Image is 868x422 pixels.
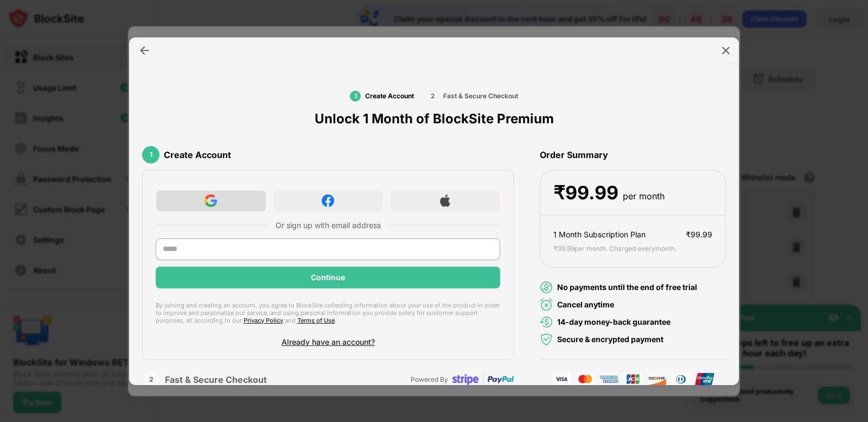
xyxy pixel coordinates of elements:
[315,111,554,127] div: Unlock 1 Month of BlockSite Premium
[322,194,334,207] img: facebook-icon.png
[297,317,335,324] a: Terms of Use
[540,298,553,311] img: cancel-anytime-green.svg
[647,373,667,386] img: discover-card.svg
[311,273,345,282] div: Continue
[488,367,514,393] img: paypal-transparent.svg
[671,373,691,386] img: diner-clabs-card.svg
[695,373,714,386] img: union-pay-card.svg
[142,146,159,163] div: 1
[411,374,448,385] div: Powered By
[282,337,375,347] div: Already have an account?
[686,229,712,241] div: ₹ 99.99
[623,188,665,204] div: per month
[244,317,283,324] a: Privacy Policy
[165,374,267,385] div: Fast & Secure Checkout
[350,91,361,102] div: 1
[276,221,381,230] div: Or sign up with email address
[365,92,414,100] div: Create Account
[205,194,217,207] img: google-icon.png
[540,316,553,329] img: money-back.svg
[552,373,571,386] img: visa-card.svg
[553,182,618,204] div: ₹ 99.99
[576,373,595,386] img: master-card.svg
[427,90,439,102] div: 2
[142,370,161,389] div: 2
[557,299,614,311] div: Cancel anytime
[156,301,500,324] div: By joining and creating an account, you agree to BlockSite collecting information about your use ...
[164,149,231,160] div: Create Account
[540,140,726,170] div: Order Summary
[553,229,646,241] div: 1 Month Subscription Plan
[540,281,553,294] img: no-payment.svg
[623,373,643,386] img: jcb-card.svg
[557,333,663,345] div: Secure & encrypted payment
[553,243,676,254] div: ₹ 99.99 per month. Charged every month .
[439,194,451,207] img: apple-icon.png
[540,333,553,346] img: secured-payment-green.svg
[599,373,619,386] img: american-express-card.svg
[452,367,478,393] img: stripe-transparent.svg
[557,281,697,293] div: No payments until the end of free trial
[557,316,671,328] div: 14-day money-back guarantee
[443,92,518,100] div: Fast & Secure Checkout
